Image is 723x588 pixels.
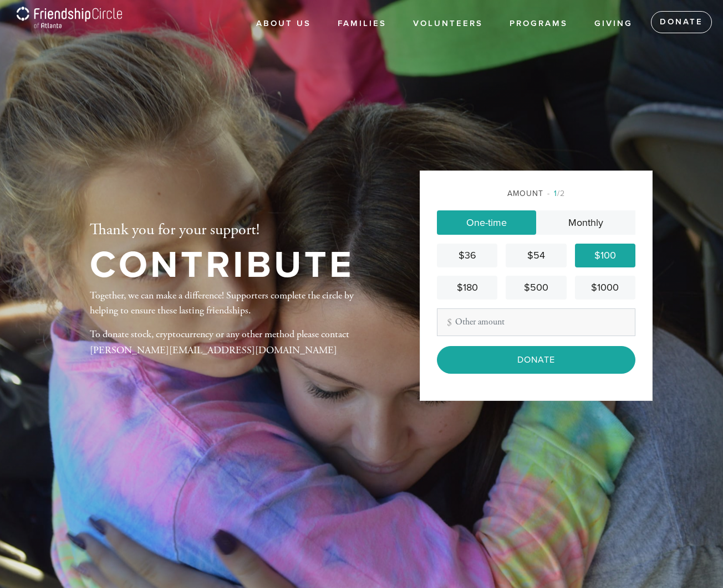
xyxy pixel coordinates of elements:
[17,7,122,38] img: Wordmark%20Atlanta%20PNG%20white.png
[651,11,712,33] a: Donate
[586,13,641,34] a: Giving
[506,276,566,300] a: $500
[437,244,497,267] a: $36
[329,13,395,34] a: Families
[405,13,491,34] a: Volunteers
[90,327,384,359] p: To donate stock, cryptocurrency or any other method please contact [PERSON_NAME][EMAIL_ADDRESS][D...
[547,189,565,198] span: /2
[506,244,566,267] a: $54
[437,210,536,235] a: One-time
[248,13,319,34] a: About Us
[90,247,354,283] h1: Contribute
[536,210,635,235] a: Monthly
[437,308,635,336] input: Other amount
[501,13,576,34] a: Programs
[437,276,497,300] a: $180
[437,346,635,374] input: Donate
[579,248,631,263] div: $100
[579,280,631,295] div: $1000
[554,189,557,198] span: 1
[90,221,354,240] h2: Thank you for your support!
[437,188,635,199] div: Amount
[510,248,562,263] div: $54
[441,280,493,295] div: $180
[510,280,562,295] div: $500
[575,276,635,300] a: $1000
[441,248,493,263] div: $36
[90,288,384,368] div: Together, we can make a difference! Supporters complete the circle by helping to ensure these las...
[575,244,635,267] a: $100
